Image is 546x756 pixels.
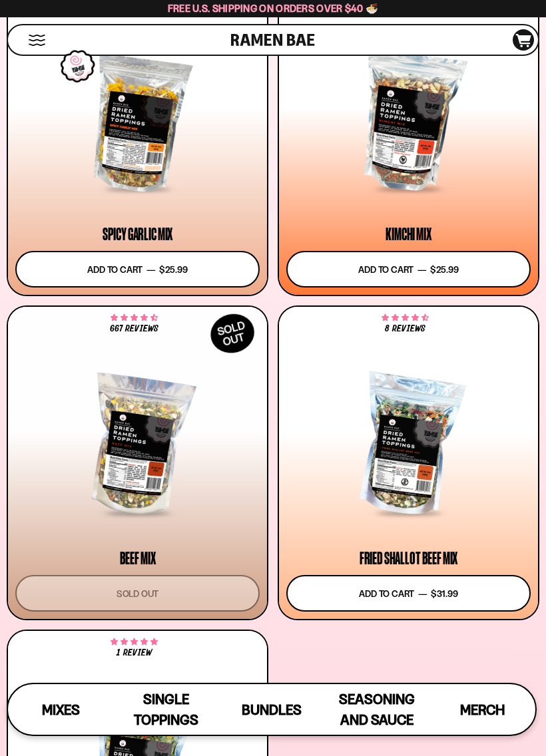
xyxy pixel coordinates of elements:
[15,251,260,287] button: Add to cart — $25.99
[103,226,172,242] div: Spicy Garlic Mix
[286,251,531,287] button: Add to cart — $25.99
[42,701,80,718] span: Mixes
[242,701,302,718] span: Bundles
[324,684,429,735] a: Seasoning and Sauce
[120,550,156,566] div: Beef Mix
[110,324,158,333] span: 667 reviews
[460,701,505,718] span: Merch
[385,324,425,333] span: 8 reviews
[360,550,457,566] div: Fried Shallot Beef Mix
[430,684,535,735] a: Merch
[204,307,261,360] div: SOLD OUT
[111,640,158,645] span: 5.00 stars
[28,35,46,46] button: Mobile Menu Trigger
[382,315,429,321] span: 4.62 stars
[117,648,151,658] span: 1 review
[134,691,198,728] span: Single Toppings
[113,684,218,735] a: Single Toppings
[111,315,158,321] span: 4.64 stars
[168,2,379,15] span: Free U.S. Shipping on Orders over $40 🍜
[278,305,539,620] a: 4.62 stars 8 reviews Fried Shallot Beef Mix Add to cart — $31.99
[339,691,415,728] span: Seasoning and Sauce
[219,684,324,735] a: Bundles
[286,575,531,612] button: Add to cart — $31.99
[386,226,431,242] div: Kimchi Mix
[8,684,113,735] a: Mixes
[7,305,268,620] a: SOLDOUT 4.64 stars 667 reviews Beef Mix Sold out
